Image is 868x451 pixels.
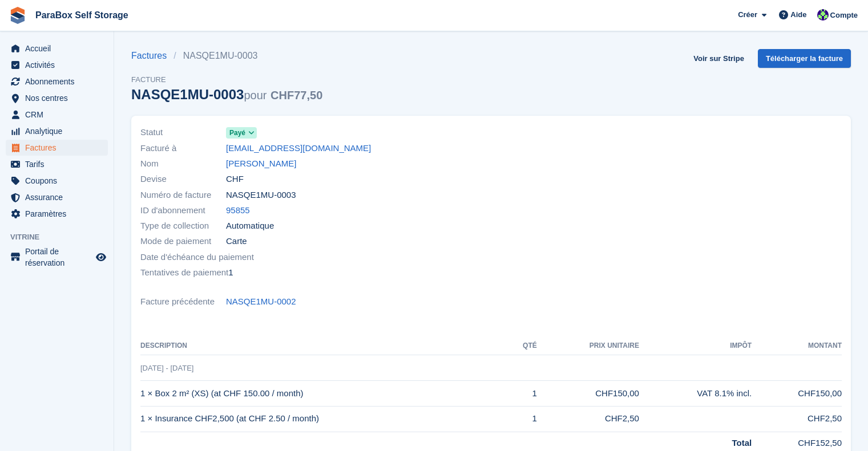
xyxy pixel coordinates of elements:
span: Mode de paiement [140,235,226,248]
th: Prix unitaire [537,337,639,355]
a: Factures [131,49,173,63]
a: menu [6,40,108,56]
td: CHF150,00 [752,381,842,407]
a: NASQE1MU-0002 [226,295,296,308]
span: Facture précédente [140,295,226,308]
strong: Total [732,438,752,448]
img: stora-icon-8386f47178a22dfd0bd8f6a31ec36ba5ce8667c1dd55bd0f319d3a0aa187defe.svg [9,7,26,24]
span: Analytique [25,123,94,139]
a: menu [6,206,108,222]
span: Date d'échéance du paiement [140,251,254,264]
div: VAT 8.1% incl. [639,387,752,400]
th: Impôt [639,337,752,355]
span: CRM [25,107,94,123]
span: CHF [226,173,244,186]
span: Payé [229,128,245,138]
span: Nos centres [25,90,94,106]
td: CHF2,50 [537,406,639,432]
a: menu [6,140,108,156]
td: 1 × Insurance CHF2,500 (at CHF 2.50 / month) [140,406,508,432]
span: pour [244,89,267,101]
span: ID d'abonnement [140,204,226,217]
span: Compte [830,10,858,21]
img: Tess Bédat [817,9,829,21]
span: [DATE] - [DATE] [140,364,193,372]
a: menu [6,74,108,90]
nav: breadcrumbs [131,49,322,63]
span: Tentatives de paiement [140,266,228,279]
a: Payé [226,126,257,139]
span: Paramètres [25,206,94,222]
span: Abonnements [25,74,94,90]
a: ParaBox Self Storage [31,6,133,25]
a: menu [6,107,108,123]
a: [EMAIL_ADDRESS][DOMAIN_NAME] [226,142,371,155]
a: Télécharger la facture [758,49,851,68]
span: Facturé à [140,142,226,155]
a: menu [6,189,108,205]
span: Assurance [25,189,94,205]
td: CHF152,50 [752,432,842,449]
span: Factures [25,140,94,156]
span: Créer [738,9,757,21]
span: Facture [131,74,322,86]
span: Statut [140,126,226,139]
span: CHF77,50 [271,89,322,101]
a: menu [6,156,108,172]
span: Tarifs [25,156,94,172]
a: menu [6,90,108,106]
td: CHF2,50 [752,406,842,432]
span: Activités [25,57,94,73]
span: Devise [140,173,226,186]
a: menu [6,123,108,139]
span: Coupons [25,173,94,189]
span: 1 [228,266,233,279]
span: Carte [226,235,247,248]
a: 95855 [226,204,250,217]
th: Qté [508,337,537,355]
span: Type de collection [140,220,226,233]
a: menu [6,57,108,73]
span: Nom [140,157,226,170]
th: Description [140,337,508,355]
span: Automatique [226,220,274,233]
span: Portail de réservation [25,246,94,269]
span: Accueil [25,40,94,56]
a: menu [6,246,108,269]
td: 1 × Box 2 m² (XS) (at CHF 150.00 / month) [140,381,508,407]
a: menu [6,173,108,189]
span: Numéro de facture [140,189,226,202]
td: 1 [508,381,537,407]
span: Vitrine [10,231,114,243]
a: Boutique d'aperçu [94,250,108,264]
div: NASQE1MU-0003 [131,87,322,102]
th: Montant [752,337,842,355]
span: NASQE1MU-0003 [226,189,296,202]
a: Voir sur Stripe [689,49,749,68]
a: [PERSON_NAME] [226,157,296,170]
span: Aide [790,9,806,21]
td: CHF150,00 [537,381,639,407]
td: 1 [508,406,537,432]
